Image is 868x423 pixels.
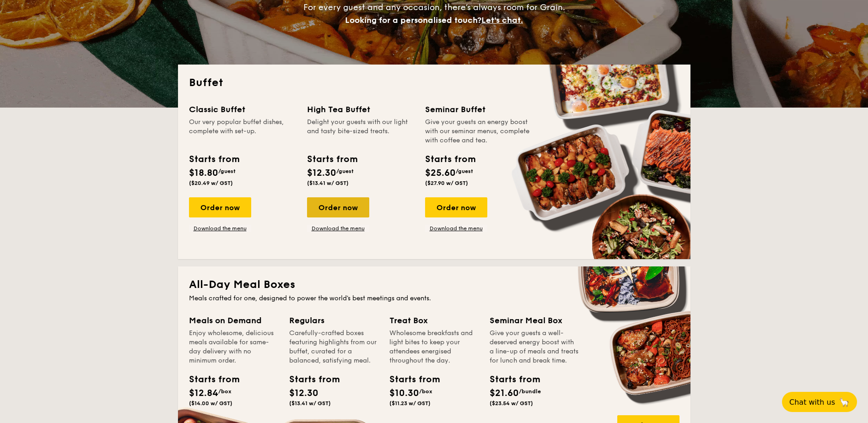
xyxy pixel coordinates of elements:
[389,400,431,407] span: ($11.23 w/ GST)
[307,197,369,217] div: Order now
[218,388,232,395] span: /box
[189,400,232,407] span: ($14.00 w/ GST)
[189,197,251,217] div: Order now
[189,277,679,292] h2: All-Day Meal Boxes
[389,329,479,365] div: Wholesome breakfasts and light bites to keep your attendees energised throughout the day.
[289,373,330,386] div: Starts from
[481,15,523,25] span: Let's chat.
[789,398,835,407] span: Chat with us
[389,314,479,327] div: Treat Box
[189,118,296,145] div: Our very popular buffet dishes, complete with set-up.
[189,180,233,186] span: ($20.49 w/ GST)
[289,400,331,407] span: ($13.41 w/ GST)
[389,373,431,386] div: Starts from
[425,180,468,186] span: ($27.90 w/ GST)
[425,225,487,232] a: Download the menu
[307,118,414,145] div: Delight your guests with our light and tasty bite-sized treats.
[345,15,481,25] span: Looking for a personalised touch?
[289,314,378,327] div: Regulars
[189,373,230,386] div: Starts from
[456,168,473,174] span: /guest
[189,168,218,179] span: $18.80
[307,225,369,232] a: Download the menu
[336,168,354,174] span: /guest
[189,388,218,399] span: $12.84
[189,76,679,90] h2: Buffet
[419,388,432,395] span: /box
[289,388,318,399] span: $12.30
[307,168,336,179] span: $12.30
[189,152,239,166] div: Starts from
[425,168,456,179] span: $25.60
[389,388,419,399] span: $10.30
[490,314,579,327] div: Seminar Meal Box
[839,397,850,407] span: 🦙
[782,392,857,412] button: Chat with us🦙
[307,103,414,116] div: High Tea Buffet
[307,152,357,166] div: Starts from
[425,152,475,166] div: Starts from
[490,400,533,407] span: ($23.54 w/ GST)
[189,314,278,327] div: Meals on Demand
[289,329,378,365] div: Carefully-crafted boxes featuring highlights from our buffet, curated for a balanced, satisfying ...
[490,388,519,399] span: $21.60
[425,103,532,116] div: Seminar Buffet
[189,329,278,365] div: Enjoy wholesome, delicious meals available for same-day delivery with no minimum order.
[425,197,487,217] div: Order now
[307,180,349,186] span: ($13.41 w/ GST)
[189,294,679,303] div: Meals crafted for one, designed to power the world's best meetings and events.
[218,168,236,174] span: /guest
[519,388,541,395] span: /bundle
[425,118,532,145] div: Give your guests an energy boost with our seminar menus, complete with coffee and tea.
[490,373,531,386] div: Starts from
[490,329,579,365] div: Give your guests a well-deserved energy boost with a line-up of meals and treats for lunch and br...
[189,225,251,232] a: Download the menu
[189,103,296,116] div: Classic Buffet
